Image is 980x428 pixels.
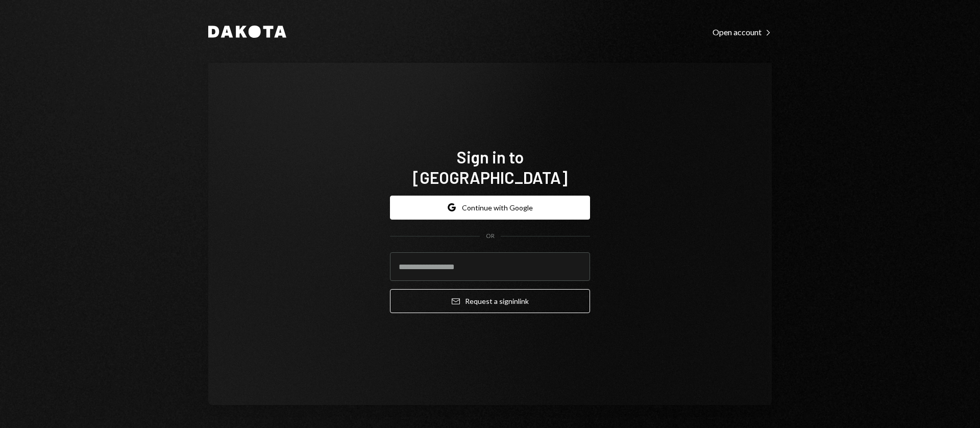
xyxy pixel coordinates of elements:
h1: Sign in to [GEOGRAPHIC_DATA] [390,147,590,187]
div: OR [486,232,495,241]
div: Open account [713,27,772,37]
button: Continue with Google [390,196,590,220]
button: Request a signinlink [390,289,590,313]
a: Open account [713,26,772,37]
